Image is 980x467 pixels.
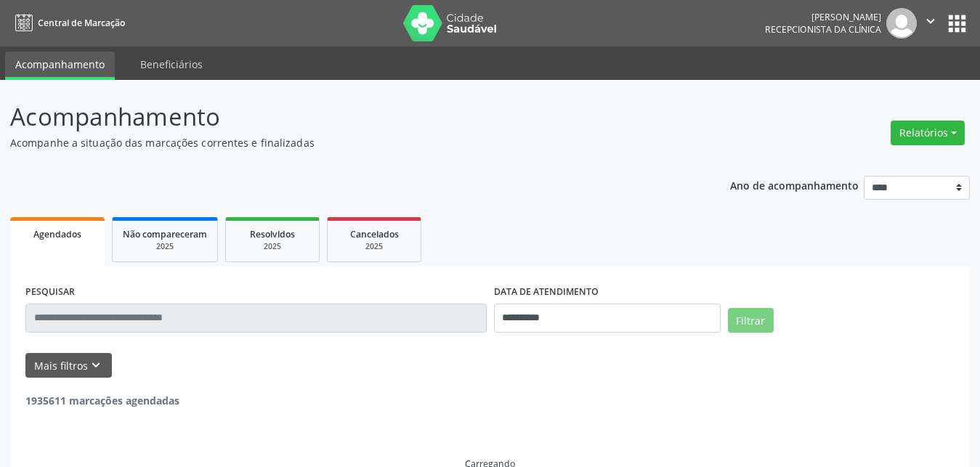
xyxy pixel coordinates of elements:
[5,52,115,80] a: Acompanhamento
[917,8,944,38] button: 
[123,228,207,240] span: Não compareceram
[730,176,859,194] p: Ano de acompanhamento
[88,357,104,373] i: keyboard_arrow_down
[10,11,125,35] a: Central de Marcação
[494,281,599,304] label: DATA DE ATENDIMENTO
[350,228,399,240] span: Cancelados
[25,353,112,378] button: Mais filtroskeyboard_arrow_down
[250,228,295,240] span: Resolvidos
[886,8,917,38] img: img
[891,121,965,145] button: Relatórios
[10,99,682,135] p: Acompanhamento
[25,281,75,304] label: PESQUISAR
[10,135,682,150] p: Acompanhe a situação das marcações correntes e finalizadas
[130,52,213,77] a: Beneficiários
[123,241,207,252] div: 2025
[236,241,309,252] div: 2025
[338,241,410,252] div: 2025
[38,17,125,29] span: Central de Marcação
[728,308,774,333] button: Filtrar
[765,23,881,36] span: Recepcionista da clínica
[33,228,81,240] span: Agendados
[944,11,970,36] button: apps
[765,11,881,23] div: [PERSON_NAME]
[923,13,939,29] i: 
[25,394,179,407] strong: 1935611 marcações agendadas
